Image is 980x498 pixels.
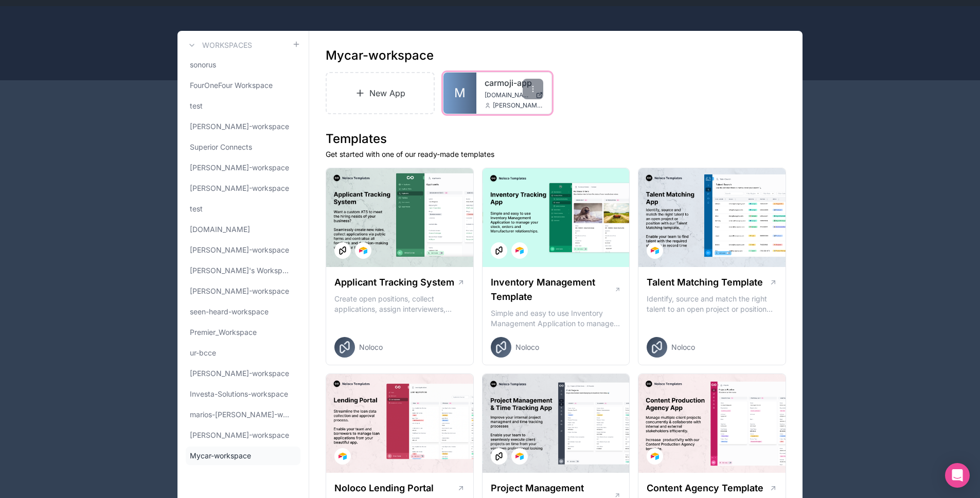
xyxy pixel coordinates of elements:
span: Premier_Workspace [190,327,257,337]
a: [PERSON_NAME]'s Workspace [186,261,300,280]
span: [DOMAIN_NAME] [485,91,531,99]
span: [PERSON_NAME]-workspace [190,121,289,132]
h1: Content Agency Template [647,481,763,495]
p: Get started with one of our ready-made templates [326,149,786,159]
img: Airtable Logo [338,452,347,460]
h3: Workspaces [202,40,252,50]
span: [DOMAIN_NAME] [190,224,250,235]
span: FourOneFour Workspace [190,80,273,91]
h1: Noloco Lending Portal [334,481,434,495]
span: Noloco [359,342,383,352]
img: Airtable Logo [651,246,659,255]
span: sonorus [190,60,216,70]
a: [PERSON_NAME]-workspace [186,364,300,383]
a: test [186,97,300,115]
p: Simple and easy to use Inventory Management Application to manage your stock, orders and Manufact... [491,308,621,329]
span: Investa-Solutions-workspace [190,389,288,399]
a: sonorus [186,56,300,74]
span: ur-bcce [190,348,216,358]
p: Identify, source and match the right talent to an open project or position with our Talent Matchi... [647,294,777,314]
a: [PERSON_NAME]-workspace [186,426,300,444]
span: Noloco [515,342,539,352]
a: marios-[PERSON_NAME]-workspace [186,405,300,424]
h1: Talent Matching Template [647,275,763,290]
span: [PERSON_NAME]-workspace [190,163,289,173]
span: Superior Connects [190,142,252,152]
span: [PERSON_NAME]'s Workspace [190,265,292,276]
a: carmoji-app [485,77,543,89]
span: [PERSON_NAME]-workspace [190,286,289,296]
a: [PERSON_NAME]-workspace [186,282,300,300]
span: [PERSON_NAME]-workspace [190,245,289,255]
a: New App [326,72,435,114]
span: Mycar-workspace [190,451,251,461]
span: seen-heard-workspace [190,307,269,317]
a: Superior Connects [186,138,300,156]
a: Investa-Solutions-workspace [186,385,300,403]
span: marios-[PERSON_NAME]-workspace [190,410,292,420]
span: test [190,101,203,111]
h1: Inventory Management Template [491,275,614,304]
a: [PERSON_NAME]-workspace [186,117,300,136]
a: [DOMAIN_NAME] [485,91,543,99]
span: [PERSON_NAME][EMAIL_ADDRESS][DOMAIN_NAME] [493,101,543,110]
span: [PERSON_NAME]-workspace [190,430,289,440]
img: Airtable Logo [651,452,659,460]
h1: Mycar-workspace [326,47,434,64]
img: Airtable Logo [359,246,367,255]
span: test [190,204,203,214]
p: Create open positions, collect applications, assign interviewers, centralise candidate feedback a... [334,294,465,314]
img: Airtable Logo [515,246,524,255]
span: [PERSON_NAME]-workspace [190,368,289,379]
a: ur-bcce [186,344,300,362]
a: M [443,73,476,114]
a: Premier_Workspace [186,323,300,342]
a: Workspaces [186,39,252,51]
span: Noloco [671,342,695,352]
a: [PERSON_NAME]-workspace [186,158,300,177]
span: [PERSON_NAME]-workspace [190,183,289,193]
a: [DOMAIN_NAME] [186,220,300,239]
a: Mycar-workspace [186,447,300,465]
img: Airtable Logo [515,452,524,460]
a: test [186,200,300,218]
a: seen-heard-workspace [186,303,300,321]
a: FourOneFour Workspace [186,76,300,95]
a: [PERSON_NAME]-workspace [186,179,300,198]
a: [PERSON_NAME]-workspace [186,241,300,259]
h1: Applicant Tracking System [334,275,454,290]
h1: Templates [326,131,786,147]
div: Open Intercom Messenger [945,463,970,488]
span: M [454,85,466,101]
